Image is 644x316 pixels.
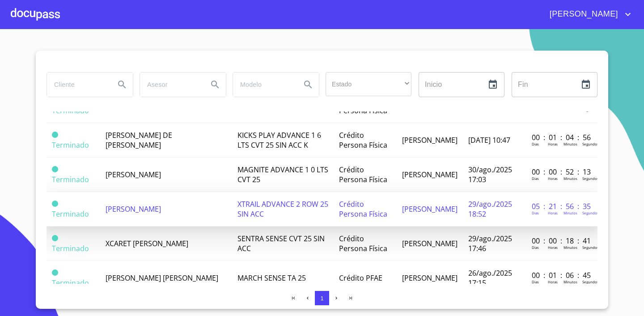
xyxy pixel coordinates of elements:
button: 1 [315,291,329,305]
span: SENTRA SENSE CVT 25 SIN ACC [237,234,325,253]
p: Segundos [582,245,599,250]
span: [PERSON_NAME] [402,239,458,248]
p: Segundos [582,210,599,215]
span: Terminado [52,175,89,184]
p: Segundos [582,141,599,146]
span: XCARET [PERSON_NAME] [106,239,188,248]
div: ​ [326,72,411,96]
span: Crédito Persona Física [339,165,387,184]
span: Terminado [52,243,89,253]
span: 1 [320,295,323,302]
button: account of current user [543,7,633,21]
span: Terminado [52,209,89,219]
span: [PERSON_NAME] [543,7,623,21]
p: Dias [532,245,539,250]
p: 00 : 01 : 04 : 56 [532,132,592,142]
button: Search [204,74,226,95]
span: 30/ago./2025 17:03 [468,165,512,184]
span: [PERSON_NAME] [PERSON_NAME] [106,273,218,283]
span: 29/ago./2025 17:46 [468,234,512,253]
p: Dias [532,279,539,284]
span: [PERSON_NAME] [402,170,458,179]
p: 00 : 00 : 18 : 41 [532,236,592,246]
p: Horas [548,279,558,284]
span: Terminado [52,269,58,276]
p: Minutos [563,176,577,181]
span: [PERSON_NAME] [106,170,161,179]
button: Search [297,74,319,95]
span: [PERSON_NAME] [402,204,458,214]
span: 29/ago./2025 18:52 [468,199,512,219]
p: 05 : 21 : 56 : 35 [532,201,592,211]
span: XTRAIL ADVANCE 2 ROW 25 SIN ACC [237,199,328,219]
span: [PERSON_NAME] DE [PERSON_NAME] [106,130,172,150]
p: Horas [548,176,558,181]
p: Horas [548,141,558,146]
span: Terminado [52,201,58,207]
span: [PERSON_NAME] [402,135,458,145]
input: search [233,73,294,97]
span: MAGNITE ADVANCE 1 0 LTS CVT 25 [237,165,328,184]
span: KICKS PLAY ADVANCE 1 6 LTS CVT 25 SIN ACC K [237,130,321,150]
span: Terminado [52,140,89,150]
span: Crédito Persona Física [339,130,387,150]
p: Horas [548,210,558,215]
span: [DATE] 10:47 [468,135,510,145]
p: 00 : 00 : 52 : 13 [532,167,592,177]
p: Dias [532,210,539,215]
p: Minutos [563,210,577,215]
p: Minutos [563,141,577,146]
span: MARCH SENSE TA 25 [237,273,306,283]
input: search [47,73,108,97]
p: Segundos [582,176,599,181]
span: [PERSON_NAME] [402,273,458,283]
span: Crédito Persona Física [339,199,387,219]
span: Terminado [52,235,58,241]
p: Horas [548,245,558,250]
span: [PERSON_NAME] [106,204,161,214]
input: search [140,73,201,97]
p: 00 : 01 : 06 : 45 [532,270,592,280]
span: Terminado [52,278,89,288]
span: Terminado [52,132,58,138]
span: Crédito PFAE [339,273,382,283]
span: 26/ago./2025 17:15 [468,268,512,288]
span: Crédito Persona Física [339,234,387,253]
p: Dias [532,141,539,146]
p: Minutos [563,279,577,284]
p: Segundos [582,279,599,284]
p: Dias [532,176,539,181]
button: Search [111,74,133,95]
p: Minutos [563,245,577,250]
span: Terminado [52,166,58,172]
